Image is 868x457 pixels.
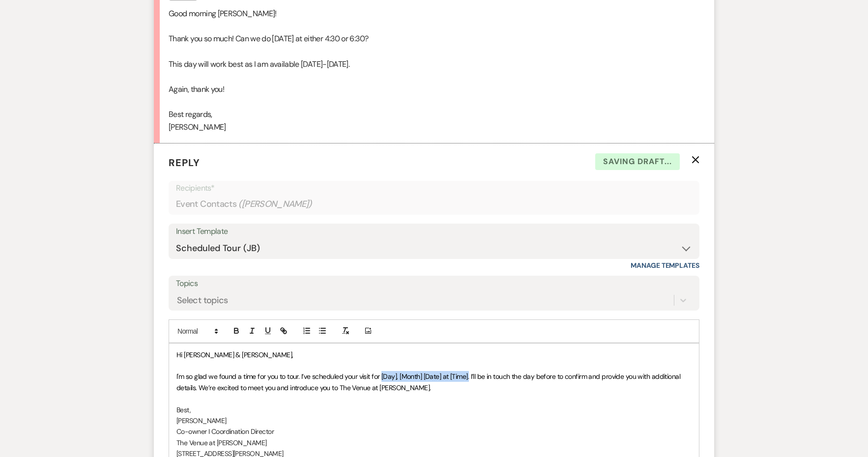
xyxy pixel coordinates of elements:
p: Recipients* [176,182,692,195]
div: Event Contacts [176,195,692,214]
span: Co-owner I Coordination Director [176,427,274,436]
a: Manage Templates [631,261,699,270]
span: I'm so glad we found a time for you to tour. I’ve scheduled your visit for [Day], [Month] [Date] ... [176,372,682,392]
p: Best regards, [169,108,699,121]
p: This day will work best as I am available [DATE]-[DATE]. [169,58,699,71]
span: [PERSON_NAME] [176,416,227,425]
span: Hi [PERSON_NAME] & [PERSON_NAME], [176,350,293,359]
p: Good morning [PERSON_NAME]! [169,7,699,20]
p: Again, thank you! [169,83,699,96]
span: Saving draft... [595,153,680,170]
p: [PERSON_NAME] [169,121,699,134]
p: Thank you so much! Can we do [DATE] at either 4:30 or 6:30? [169,32,699,45]
span: The Venue at [PERSON_NAME] [176,438,266,447]
span: Best, [176,405,191,414]
div: Select topics [177,293,228,307]
span: Reply [169,156,200,169]
span: ( [PERSON_NAME] ) [238,198,312,211]
label: Topics [176,277,692,291]
div: Insert Template [176,225,692,239]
